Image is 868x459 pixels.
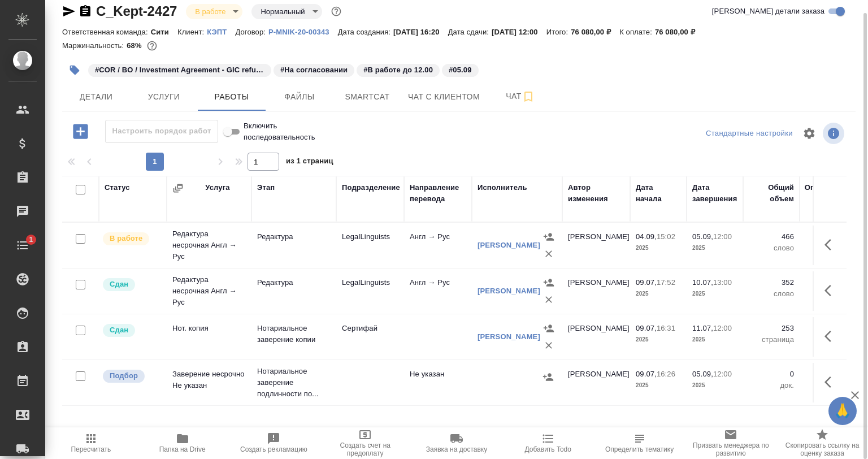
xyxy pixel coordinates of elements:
[805,323,862,334] p: 253
[749,182,794,205] div: Общий объем
[749,380,794,391] p: док.
[636,182,681,205] div: Дата начала
[102,323,161,338] div: Менеджер проверил работу исполнителя, передает ее на следующий этап
[110,233,142,244] p: В работе
[257,366,331,400] p: Нотариальное заверение подлинности по...
[776,427,868,459] button: Скопировать ссылку на оценку заказа
[448,28,492,36] p: Дата сдачи:
[342,182,400,193] div: Подразделение
[805,334,862,345] p: страница
[692,288,737,300] p: 2025
[540,245,557,262] button: Удалить
[823,123,847,144] span: Посмотреть информацию
[562,317,630,357] td: [PERSON_NAME]
[257,231,331,243] p: Редактура
[828,397,857,425] button: 🙏
[363,64,433,76] p: #В работе до 12.00
[257,7,308,16] button: Нормальный
[268,27,338,36] a: P-MNIK-20-00343
[636,232,657,241] p: 04.09,
[244,120,315,143] span: Включить последовательность
[257,323,331,345] p: Нотариальное заверение копии
[110,279,128,290] p: Сдан
[522,90,535,103] svg: Подписаться
[127,41,144,50] p: 68%
[805,231,862,243] p: 466
[540,228,557,245] button: Назначить
[355,64,441,74] span: В работе до 12.00
[408,90,480,104] span: Чат с клиентом
[410,182,466,205] div: Направление перевода
[340,90,394,104] span: Smartcat
[102,231,161,246] div: Исполнитель выполняет работу
[571,28,619,36] p: 76 080,00 ₽
[62,28,151,36] p: Ответственная команда:
[478,182,527,193] div: Исполнитель
[692,324,713,332] p: 11.07,
[636,288,681,300] p: 2025
[137,90,191,104] span: Услуги
[636,380,681,391] p: 2025
[805,277,862,288] p: 352
[502,427,594,459] button: Добавить Todo
[478,287,540,295] a: [PERSON_NAME]
[540,337,557,354] button: Удалить
[272,90,327,104] span: Файлы
[338,28,393,36] p: Дата создания:
[280,64,348,76] p: #На согласовании
[749,334,794,345] p: страница
[251,4,322,19] div: В работе
[492,28,546,36] p: [DATE] 12:00
[749,243,794,254] p: слово
[105,182,130,193] div: Статус
[783,441,861,457] span: Скопировать ссылку на оценку заказа
[95,64,264,76] p: #COR / BO / Investment Agreement - GIC refund
[257,182,275,193] div: Этап
[540,291,557,308] button: Удалить
[749,369,794,380] p: 0
[393,28,448,36] p: [DATE] 16:20
[441,64,480,74] span: 05.09
[336,317,404,357] td: Сертифай
[636,278,657,287] p: 09.07,
[167,363,251,402] td: Заверение несрочно Не указан
[329,4,344,19] button: Доп статусы указывают на важность/срочность заказа
[326,441,404,457] span: Создать счет на предоплату
[713,370,732,378] p: 12:00
[657,278,675,287] p: 17:52
[192,7,229,16] button: В работе
[493,89,548,103] span: Чат
[818,231,845,258] button: Здесь прячутся важные кнопки
[749,277,794,288] p: 352
[411,427,502,459] button: Заявка на доставку
[540,320,557,337] button: Назначить
[102,277,161,292] div: Менеджер проверил работу исполнителя, передает ее на следующий этап
[818,323,845,350] button: Здесь прячутся важные кнопки
[562,271,630,311] td: [PERSON_NAME]
[45,427,137,459] button: Пересчитать
[235,28,268,36] p: Договор:
[205,90,259,104] span: Работы
[568,182,624,205] div: Автор изменения
[65,120,96,143] button: Добавить работу
[186,4,242,19] div: В работе
[525,445,571,453] span: Добавить Todo
[805,288,862,300] p: слово
[286,154,333,171] span: из 1 страниц
[426,445,487,453] span: Заявка на доставку
[137,427,228,459] button: Папка на Drive
[805,182,862,205] div: Оплачиваемый объем
[605,445,674,453] span: Определить тематику
[62,5,76,18] button: Скопировать ссылку для ЯМессенджера
[713,324,732,332] p: 12:00
[151,28,177,36] p: Сити
[657,370,675,378] p: 16:26
[478,241,540,249] a: [PERSON_NAME]
[71,445,111,453] span: Пересчитать
[712,6,824,17] span: [PERSON_NAME] детали заказа
[177,28,207,36] p: Клиент:
[145,38,159,53] button: 20534.48 RUB;
[805,243,862,254] p: слово
[79,5,92,18] button: Скопировать ссылку
[805,380,862,391] p: док.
